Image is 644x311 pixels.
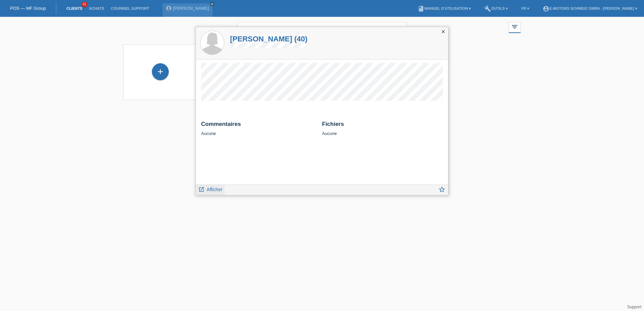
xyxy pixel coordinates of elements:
a: POS — MF Group [10,6,46,11]
a: launch Afficher [198,185,222,193]
i: build [484,5,491,12]
a: [PERSON_NAME] [173,6,209,11]
span: 41 [82,2,88,7]
a: [PERSON_NAME] (40) [230,35,308,43]
a: star_border [438,186,446,195]
i: launch [198,186,204,193]
i: close [395,26,403,34]
div: Aucune [201,121,317,136]
a: Courriel Support [107,6,152,10]
i: star_border [438,186,446,193]
h2: Commentaires [201,121,317,131]
a: buildOutils ▾ [481,6,511,10]
a: Clients [63,6,86,10]
i: close [441,29,446,34]
a: close [210,2,215,6]
i: account_circle [543,5,549,12]
input: Recherche... [238,22,406,38]
div: Enregistrer le client [152,66,168,77]
a: Achats [86,6,107,10]
i: book [418,5,424,12]
a: FR ▾ [518,6,533,10]
i: filter_list [511,23,518,31]
a: bookManuel d’utilisation ▾ [414,6,474,10]
a: Support [627,305,641,309]
span: Afficher [206,187,222,192]
div: Aucune [322,121,443,136]
h2: Fichiers [322,121,443,131]
i: close [211,2,214,6]
a: account_circleE-Motors Schweiz GmbH - [PERSON_NAME] ▾ [539,6,641,10]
